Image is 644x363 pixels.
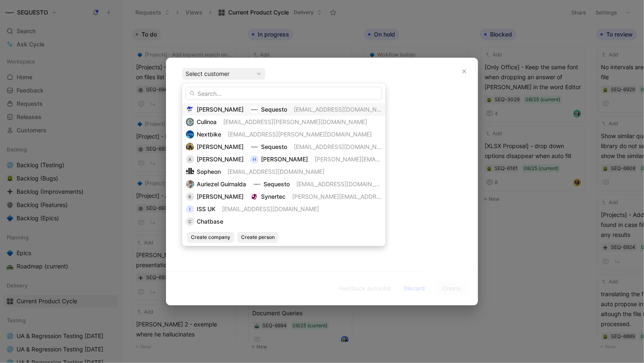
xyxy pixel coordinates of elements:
[197,131,221,138] span: Nextbike
[296,180,393,188] span: [EMAIL_ADDRESS][DOMAIN_NAME]
[241,233,275,241] span: Create person
[186,205,194,213] div: I
[263,180,290,188] span: Sequesto
[261,106,287,113] span: Sequesto
[261,193,285,200] span: Synertec
[292,193,483,200] span: [PERSON_NAME][EMAIL_ADDRESS][PERSON_NAME][DOMAIN_NAME]
[250,143,259,151] img: logo
[250,105,259,114] img: logo
[228,131,372,138] span: [EMAIL_ADDRESS][PERSON_NAME][DOMAIN_NAME]
[186,217,194,226] div: C
[237,232,278,243] button: Create person
[227,168,324,175] span: [EMAIL_ADDRESS][DOMAIN_NAME]
[294,143,391,150] span: [EMAIL_ADDRESS][DOMAIN_NAME]
[222,205,319,212] span: [EMAIL_ADDRESS][DOMAIN_NAME]
[197,180,246,188] span: Auriezel Guirnalda
[250,192,259,201] img: logo
[197,143,244,150] span: [PERSON_NAME]
[191,233,230,241] span: Create company
[186,180,194,188] img: 7685993478128_ed1a6d0921ce92c4e1b1_192.jpg
[197,156,244,163] span: [PERSON_NAME]
[186,130,194,139] img: logo
[197,118,217,125] span: Culinoa
[315,156,552,163] span: [PERSON_NAME][EMAIL_ADDRESS][PERSON_NAME][PERSON_NAME][DOMAIN_NAME]
[187,232,234,243] button: Create company
[186,143,194,151] img: 8853127337383_9bc139a29f7be5a47216_192.jpg
[253,180,261,188] img: logo
[197,205,215,212] span: ISS UK
[186,168,194,176] img: logo
[186,192,194,201] div: B
[197,106,244,113] span: [PERSON_NAME]
[186,155,194,163] div: A
[185,87,382,100] input: Search...
[186,105,194,114] img: teamqsg2i0ok5of8jn8l.png
[261,156,308,163] span: [PERSON_NAME]
[197,218,223,225] span: Chatbase
[197,193,244,200] span: [PERSON_NAME]
[223,118,367,125] span: [EMAIL_ADDRESS][PERSON_NAME][DOMAIN_NAME]
[186,118,194,126] img: logo
[294,106,391,113] span: [EMAIL_ADDRESS][DOMAIN_NAME]
[261,143,287,150] span: Sequesto
[197,168,221,175] span: Sopheon
[250,155,259,163] div: H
